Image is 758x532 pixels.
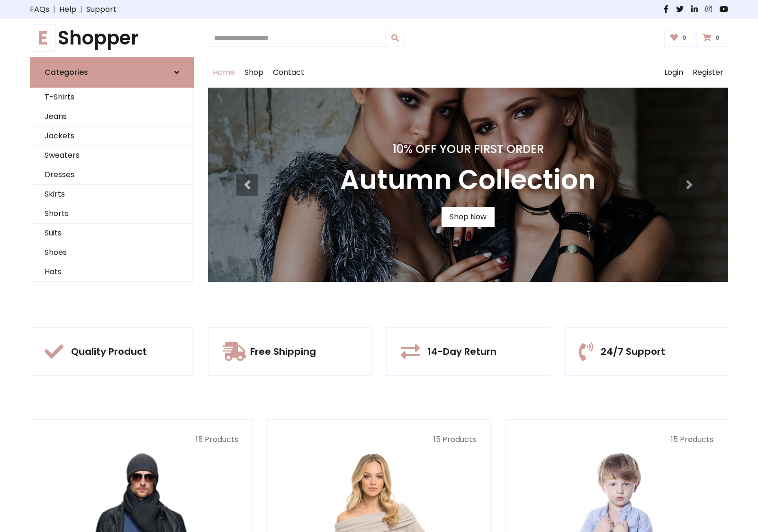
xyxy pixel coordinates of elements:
h5: 24/7 Support [601,346,665,357]
span: 0 [680,34,689,42]
a: Jackets [30,126,193,146]
a: Support [86,4,117,15]
a: 0 [664,29,695,47]
a: Shop [240,57,268,88]
a: Hats [30,262,193,282]
a: Suits [30,224,193,243]
span: | [76,4,86,15]
h5: Quality Product [71,346,147,357]
h6: Categories [45,68,88,77]
p: 15 Products [282,434,476,445]
h3: Autumn Collection [340,164,596,196]
a: Register [688,57,728,88]
a: Shop Now [442,207,495,227]
a: Help [59,4,76,15]
a: Home [208,57,240,88]
a: Contact [268,57,309,88]
h4: 10% Off Your First Order [340,143,596,156]
a: 0 [696,29,728,47]
a: EShopper [30,27,194,49]
h5: Free Shipping [250,346,316,357]
a: Shoes [30,243,193,262]
a: Dresses [30,165,193,185]
a: Shorts [30,204,193,224]
h5: 14-Day Return [427,346,496,357]
a: Categories [30,57,194,88]
a: Sweaters [30,146,193,165]
a: Skirts [30,185,193,204]
span: | [49,4,59,15]
a: FAQs [30,4,49,15]
h1: Shopper [30,27,194,49]
a: Jeans [30,107,193,126]
a: T-Shirts [30,88,193,107]
p: 15 Products [520,434,713,445]
a: Login [659,57,688,88]
p: 15 Products [45,434,238,445]
span: 0 [713,34,722,42]
span: E [30,24,56,52]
